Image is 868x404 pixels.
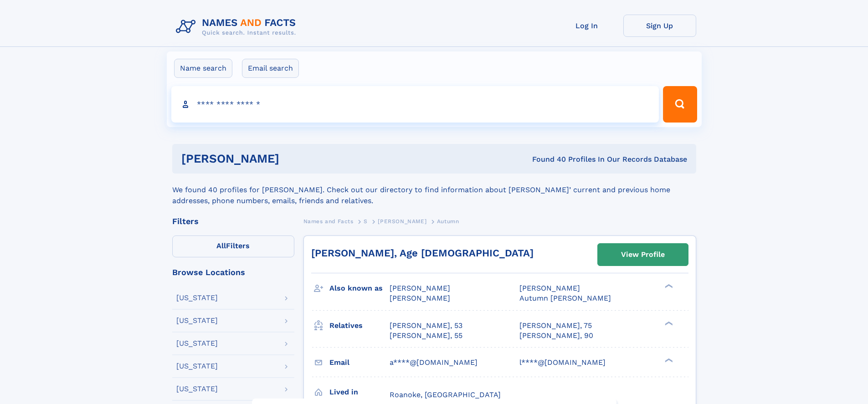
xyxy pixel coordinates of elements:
[519,321,592,331] a: [PERSON_NAME], 75
[390,390,501,399] span: Roanoke, [GEOGRAPHIC_DATA]
[663,357,673,363] div: ❯
[663,86,697,123] button: Search Button
[663,283,673,289] div: ❯
[364,218,368,225] span: S
[176,363,218,370] div: [US_STATE]
[329,281,390,296] h3: Also known as
[172,174,696,206] div: We found 40 profiles for [PERSON_NAME]. Check out our directory to find information about [PERSON...
[621,244,665,265] div: View Profile
[437,218,459,225] span: Autumn
[519,284,580,292] span: [PERSON_NAME]
[623,15,696,37] a: Sign Up
[406,154,687,164] div: Found 40 Profiles In Our Records Database
[242,59,299,78] label: Email search
[390,321,462,331] a: [PERSON_NAME], 53
[172,217,294,225] div: Filters
[174,59,232,78] label: Name search
[598,244,688,266] a: View Profile
[216,241,226,250] span: All
[663,320,673,326] div: ❯
[311,247,534,259] a: [PERSON_NAME], Age [DEMOGRAPHIC_DATA]
[329,384,390,400] h3: Lived in
[329,355,390,370] h3: Email
[550,15,623,37] a: Log In
[378,215,426,227] a: [PERSON_NAME]
[390,284,450,292] span: [PERSON_NAME]
[364,215,368,227] a: S
[176,294,218,302] div: [US_STATE]
[176,340,218,347] div: [US_STATE]
[172,268,294,276] div: Browse Locations
[181,153,406,164] h1: [PERSON_NAME]
[329,318,390,333] h3: Relatives
[176,385,218,393] div: [US_STATE]
[303,215,354,227] a: Names and Facts
[390,331,462,341] a: [PERSON_NAME], 55
[176,317,218,324] div: [US_STATE]
[378,218,426,225] span: [PERSON_NAME]
[172,235,294,257] label: Filters
[172,15,303,39] img: Logo Names and Facts
[171,86,659,123] input: search input
[390,294,450,302] span: [PERSON_NAME]
[519,294,611,302] span: Autumn [PERSON_NAME]
[519,331,593,341] a: [PERSON_NAME], 90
